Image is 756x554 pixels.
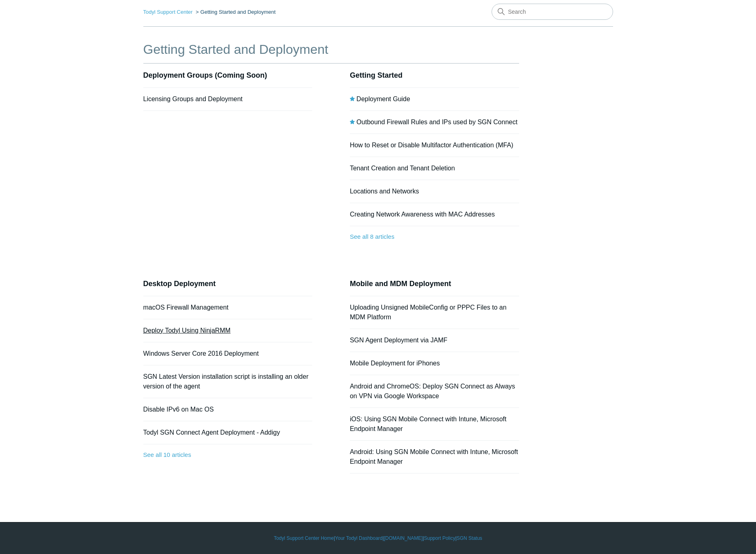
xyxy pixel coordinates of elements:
[350,165,455,172] a: Tenant Creation and Tenant Deletion
[143,406,214,413] a: Disable IPv6 on Mac OS
[356,119,517,125] a: Outbound Firewall Rules and IPs used by SGN Connect
[457,535,482,542] a: SGN Status
[143,9,194,15] li: Todyl Support Center
[274,535,334,542] a: Todyl Support Center Home
[350,96,355,101] svg: Promoted article
[356,96,410,102] a: Deployment Guide
[350,71,402,79] a: Getting Started
[350,226,519,248] a: See all 8 articles
[143,280,216,288] a: Desktop Deployment
[194,9,275,15] li: Getting Started and Deployment
[143,373,309,390] a: SGN Latest Version installation script is installing an older version of the agent
[143,40,519,59] h1: Getting Started and Deployment
[143,96,243,102] a: Licensing Groups and Deployment
[335,535,382,542] a: Your Todyl Dashboard
[143,429,280,436] a: Todyl SGN Connect Agent Deployment - Addigy
[350,211,495,218] a: Creating Network Awareness with MAC Addresses
[350,383,515,399] a: Android and ChromeOS: Deploy SGN Connect as Always on VPN via Google Workspace
[143,9,193,15] a: Todyl Support Center
[143,304,229,311] a: macOS Firewall Management
[350,416,507,432] a: iOS: Using SGN Mobile Connect with Intune, Microsoft Endpoint Manager
[350,119,355,124] svg: Promoted article
[350,360,440,367] a: Mobile Deployment for iPhones
[350,337,447,344] a: SGN Agent Deployment via JAMF
[350,304,507,321] a: Uploading Unsigned MobileConfig or PPPC Files to an MDM Platform
[143,444,313,466] a: See all 10 articles
[143,71,267,79] a: Deployment Groups (Coming Soon)
[350,448,518,465] a: Android: Using SGN Mobile Connect with Intune, Microsoft Endpoint Manager
[384,535,423,542] a: [DOMAIN_NAME]
[143,535,613,542] div: | | | |
[350,142,513,149] a: How to Reset or Disable Multifactor Authentication (MFA)
[143,327,231,334] a: Deploy Todyl Using NinjaRMM
[492,4,613,20] input: Search
[424,535,455,542] a: Support Policy
[350,280,451,288] a: Mobile and MDM Deployment
[350,188,419,195] a: Locations and Networks
[143,350,259,357] a: Windows Server Core 2016 Deployment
